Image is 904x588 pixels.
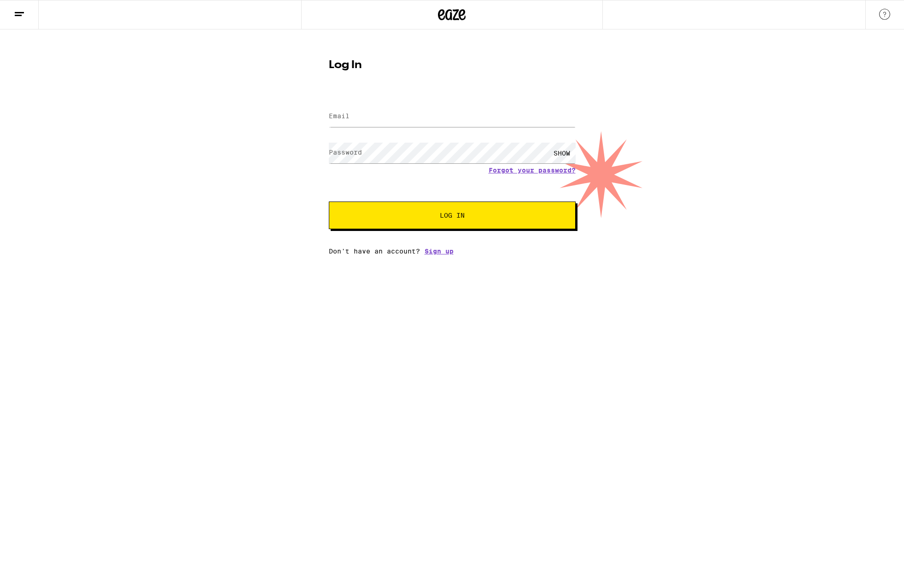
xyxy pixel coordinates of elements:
[329,248,576,255] div: Don't have an account?
[329,106,576,127] input: Email
[329,60,576,71] h1: Log In
[329,112,350,120] label: Email
[440,212,465,219] span: Log In
[548,143,576,163] div: SHOW
[329,149,362,156] label: Password
[329,202,576,229] button: Log In
[489,167,576,174] a: Forgot your password?
[425,248,454,255] a: Sign up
